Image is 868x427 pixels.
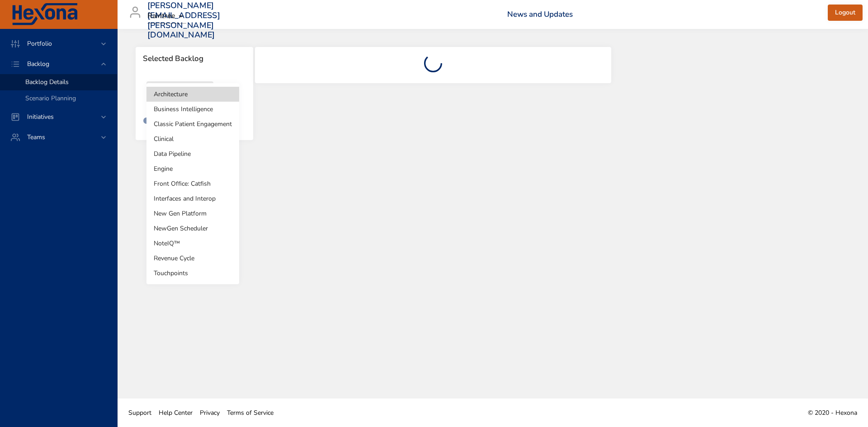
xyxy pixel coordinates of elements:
[146,206,239,221] li: New Gen Platform
[146,221,239,236] li: NewGen Scheduler
[146,251,239,266] li: Revenue Cycle
[146,191,239,206] li: Interfaces and Interop
[146,146,239,161] li: Data Pipeline
[146,161,239,176] li: Engine
[146,131,239,146] li: Clinical
[146,176,239,191] li: Front Office: Catfish
[146,236,239,251] li: NoteIQ™
[146,102,239,117] li: Business Intelligence
[146,87,239,102] li: Architecture
[146,266,239,281] li: Touchpoints
[146,117,239,131] li: Classic Patient Engagement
